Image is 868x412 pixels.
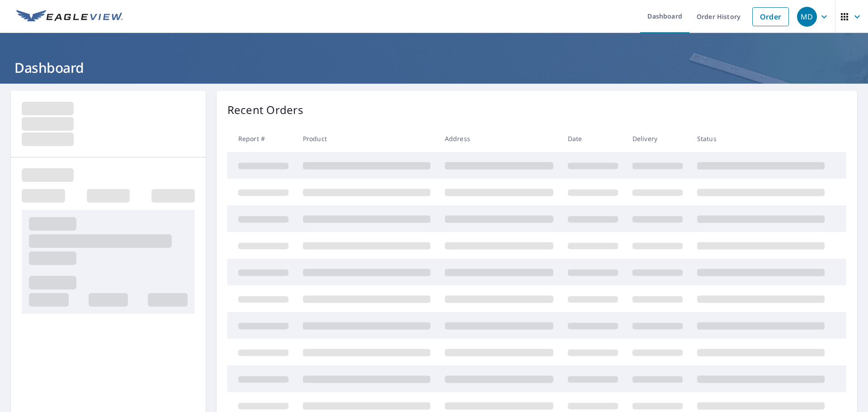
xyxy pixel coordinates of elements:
[561,125,625,152] th: Date
[690,125,832,152] th: Status
[227,102,303,118] p: Recent Orders
[625,125,690,152] th: Delivery
[11,58,857,77] h1: Dashboard
[752,7,789,26] a: Order
[438,125,561,152] th: Address
[16,10,123,24] img: EV Logo
[227,125,296,152] th: Report #
[296,125,438,152] th: Product
[797,7,817,27] div: MD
